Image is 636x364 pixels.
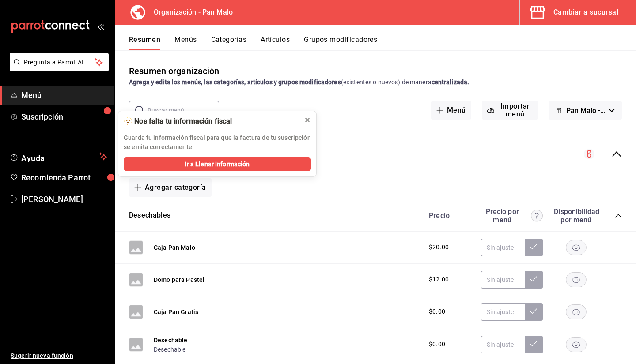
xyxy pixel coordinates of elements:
[481,336,525,353] input: Sin ajuste
[21,193,107,205] span: [PERSON_NAME]
[482,101,538,120] button: Importar menú
[21,172,107,184] span: Recomienda Parrot
[124,116,297,126] div: 🫥 Nos falta tu información fiscal
[129,78,622,87] div: (existentes o nuevos) de manera
[432,79,469,86] strong: centralizada.
[129,35,160,50] button: Resumen
[21,89,107,101] span: Menú
[554,207,598,224] div: Disponibilidad por menú
[24,58,95,67] span: Pregunta a Parrot AI
[185,160,250,169] span: Ir a Llenar Información
[124,157,311,171] button: Ir a Llenar Información
[21,111,107,123] span: Suscripción
[10,53,109,71] button: Pregunta a Parrot AI
[420,211,477,220] div: Precio
[431,101,471,120] button: Menú
[154,275,204,284] button: Domo para Pastel
[154,308,198,316] button: Caja Pan Gratis
[481,207,543,224] div: Precio por menú
[481,303,525,321] input: Sin ajuste
[481,271,525,289] input: Sin ajuste
[553,6,618,19] div: Cambiar a sucursal
[154,345,186,354] button: Desechable
[429,307,445,316] span: $0.00
[566,106,605,115] span: Pan Malo - Borrador
[211,35,247,50] button: Categorías
[21,151,96,162] span: Ayuda
[549,101,622,120] button: Pan Malo - Borrador
[429,243,449,252] span: $20.00
[147,7,233,18] h3: Organización - Pan Malo
[6,64,109,73] a: Pregunta a Parrot AI
[129,79,341,86] strong: Agrega y edita los menús, las categorías, artículos y grupos modificadores
[174,35,197,50] button: Menús
[481,239,525,256] input: Sin ajuste
[429,275,449,284] span: $12.00
[11,351,107,360] span: Sugerir nueva función
[129,35,636,50] div: navigation tabs
[124,133,311,152] p: Guarda tu información fiscal para que la factura de tu suscripción se emita correctamente.
[97,23,104,30] button: open_drawer_menu
[304,35,377,50] button: Grupos modificadores
[615,212,622,219] button: collapse-category-row
[261,35,290,50] button: Artículos
[154,336,188,345] button: Desechable
[148,101,219,119] input: Buscar menú
[154,243,195,252] button: Caja Pan Malo
[129,178,212,197] button: Agregar categoría
[429,340,445,349] span: $0.00
[129,210,170,221] button: Desechables
[129,64,220,78] div: Resumen organización
[115,134,636,175] div: collapse-menu-row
